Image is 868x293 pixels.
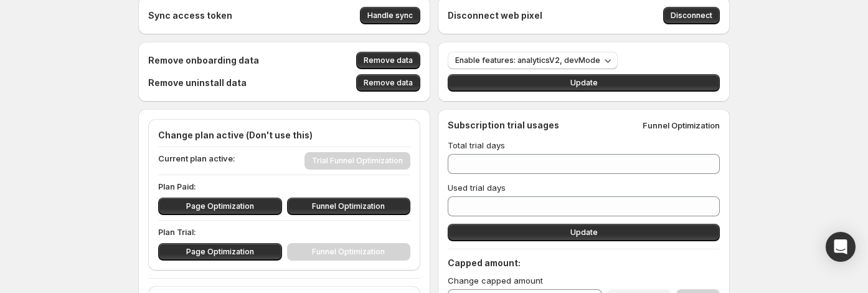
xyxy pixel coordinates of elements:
[158,180,410,193] p: Plan Paid:
[148,77,247,89] h4: Remove uninstall data
[643,119,720,132] p: Funnel Optimization
[158,152,235,170] p: Current plan active:
[158,243,282,261] button: Page Optimization
[356,52,420,69] button: Remove data
[158,129,410,142] h4: Change plan active (Don't use this)
[312,201,385,211] span: Funnel Optimization
[448,224,720,241] button: Update
[287,198,411,215] button: Funnel Optimization
[671,11,712,21] span: Disconnect
[448,257,720,269] h4: Capped amount:
[364,55,413,65] span: Remove data
[570,228,598,238] span: Update
[148,9,232,22] h4: Sync access token
[455,55,600,65] span: Enable features: analyticsV2, devMode
[826,232,856,262] div: Open Intercom Messenger
[448,74,720,92] button: Update
[186,247,254,257] span: Page Optimization
[448,52,618,69] button: Enable features: analyticsV2, devMode
[186,201,254,211] span: Page Optimization
[158,226,410,238] p: Plan Trial:
[360,7,420,24] button: Handle sync
[448,183,506,193] span: Used trial days
[663,7,720,24] button: Disconnect
[148,54,259,67] h4: Remove onboarding data
[158,198,282,215] button: Page Optimization
[367,11,413,21] span: Handle sync
[570,78,598,88] span: Update
[364,78,413,88] span: Remove data
[448,9,542,22] h4: Disconnect web pixel
[448,276,543,286] span: Change capped amount
[356,74,420,92] button: Remove data
[448,140,505,150] span: Total trial days
[448,119,559,132] h4: Subscription trial usages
